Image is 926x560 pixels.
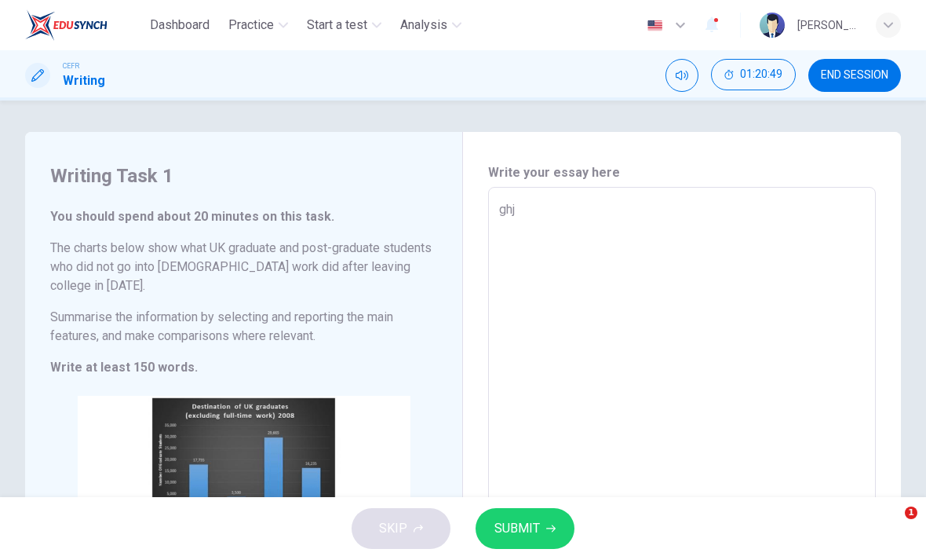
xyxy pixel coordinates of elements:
[394,11,468,39] button: Analysis
[50,360,198,375] strong: Write at least 150 words.
[50,308,437,346] h6: Summarise the information by selecting and reporting the main features, and make comparisons wher...
[144,11,216,39] button: Dashboard
[808,59,901,92] button: END SESSION
[50,207,437,226] h6: You should spend about 20 minutes on this task.
[821,69,888,82] span: END SESSION
[476,508,574,549] button: SUBMIT
[25,9,144,41] a: EduSynch logo
[873,507,910,544] iframe: Intercom live chat
[63,71,105,90] h1: Writing
[740,68,782,81] span: 01:20:49
[711,59,796,90] button: 01:20:49
[760,13,785,38] img: Profile picture
[400,16,447,35] span: Analysis
[228,16,274,35] span: Practice
[307,16,367,35] span: Start a test
[905,507,917,519] span: 1
[222,11,294,39] button: Practice
[645,20,665,31] img: en
[711,59,796,92] div: Hide
[150,16,210,35] span: Dashboard
[50,239,437,295] h6: The charts below show what UK graduate and post-graduate students who did not go into [DEMOGRAPHI...
[301,11,388,39] button: Start a test
[25,9,108,41] img: EduSynch logo
[494,518,540,540] span: SUBMIT
[63,60,79,71] span: CEFR
[488,163,876,182] h6: Write your essay here
[50,163,437,188] h4: Writing Task 1
[665,59,698,92] div: Mute
[797,16,857,35] div: [PERSON_NAME] EISYAH [PERSON_NAME] [PERSON_NAME]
